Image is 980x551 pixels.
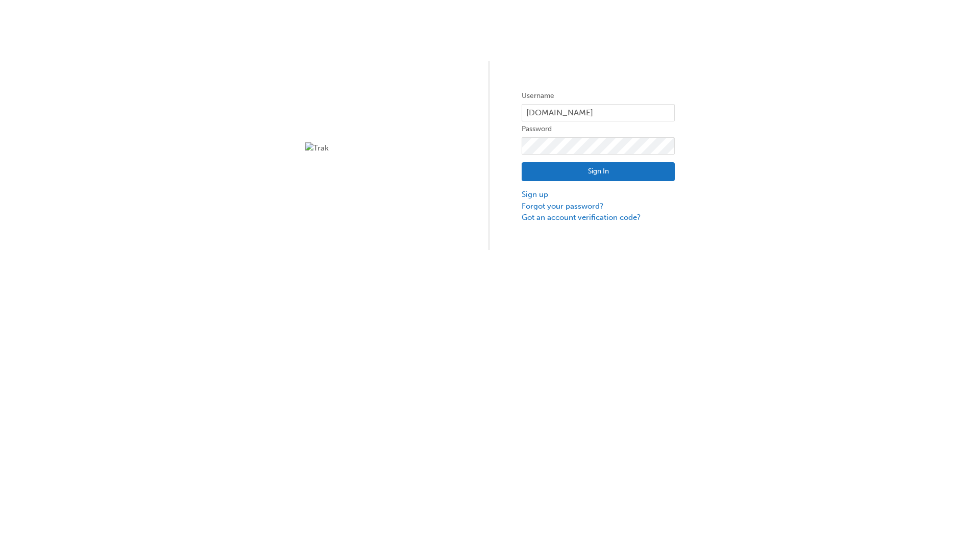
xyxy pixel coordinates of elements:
[522,123,675,135] label: Password
[522,90,675,102] label: Username
[522,189,675,201] a: Sign up
[305,142,458,154] img: Trak
[522,162,675,182] button: Sign In
[522,201,675,212] a: Forgot your password?
[522,104,675,121] input: Username
[522,212,675,223] a: Got an account verification code?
